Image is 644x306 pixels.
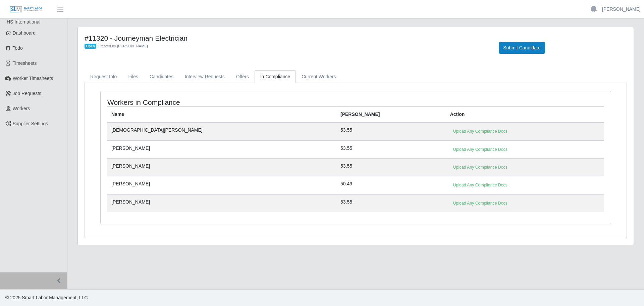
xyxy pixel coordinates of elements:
[499,42,545,54] button: Submit Candidate
[13,45,23,51] span: Todo
[13,106,30,111] span: Workers
[13,30,36,36] span: Dashboard
[13,121,48,126] span: Supplier Settings
[336,194,446,212] td: 53.55
[98,44,148,48] span: Created by [PERSON_NAME]
[107,122,336,140] td: [DEMOGRAPHIC_DATA][PERSON_NAME]
[450,145,511,154] a: Upload Any Compliance Docs
[13,91,42,96] span: Job Requests
[450,199,511,208] a: Upload Any Compliance Docs
[230,70,255,83] a: Offers
[107,176,336,194] td: [PERSON_NAME]
[336,122,446,140] td: 53.55
[179,70,230,83] a: Interview Requests
[336,176,446,194] td: 50.49
[107,107,336,123] th: Name
[107,140,336,158] td: [PERSON_NAME]
[446,107,604,123] th: Action
[336,158,446,176] td: 53.55
[9,6,43,13] img: SLM Logo
[450,127,511,136] a: Upload Any Compliance Docs
[107,158,336,176] td: [PERSON_NAME]
[296,70,341,83] a: Current Workers
[85,44,96,49] span: Open
[13,76,53,81] span: Worker Timesheets
[122,70,144,83] a: Files
[107,98,309,106] h4: Workers in Compliance
[336,140,446,158] td: 53.55
[602,6,641,13] a: [PERSON_NAME]
[450,163,511,172] a: Upload Any Compliance Docs
[255,70,296,83] a: In Compliance
[450,180,511,190] a: Upload Any Compliance Docs
[5,295,88,300] span: © 2025 Smart Labor Management, LLC
[85,34,489,42] h4: #11320 - Journeyman Electrician
[336,107,446,123] th: [PERSON_NAME]
[144,70,179,83] a: Candidates
[85,70,122,83] a: Request Info
[13,60,37,66] span: Timesheets
[107,194,336,212] td: [PERSON_NAME]
[7,19,40,25] span: HS International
